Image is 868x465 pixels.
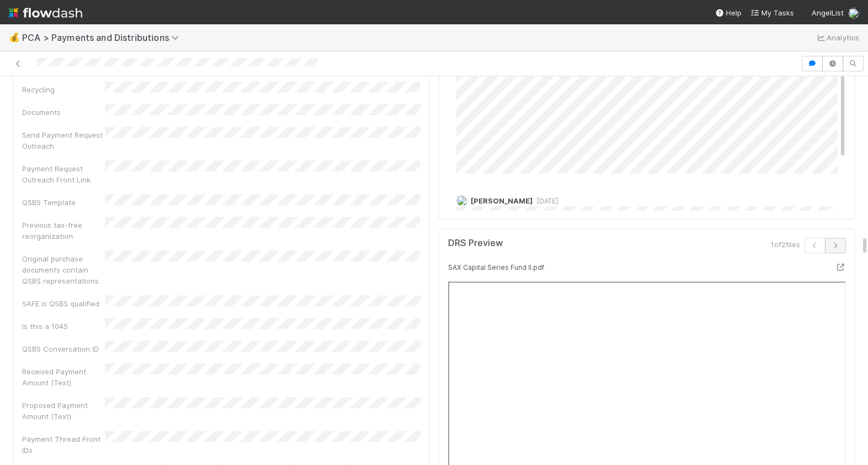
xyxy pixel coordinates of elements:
[715,7,741,18] div: Help
[456,195,467,206] img: avatar_e7d5656d-bda2-4d83-89d6-b6f9721f96bd.png
[22,253,105,286] div: Original purchase documents contain QSBS representations
[22,343,105,354] div: QSBS Conversation ID
[22,298,105,309] div: SAFE is QSBS qualified
[22,433,105,456] div: Payment Thread Front IDs
[22,163,105,185] div: Payment Request Outreach Front Link
[22,107,105,118] div: Documents
[22,366,105,388] div: Received Payment Amount (Text)
[22,220,105,242] div: Previous tax-free reorganization
[533,197,558,205] span: [DATE]
[848,8,859,19] img: avatar_87e1a465-5456-4979-8ac4-f0cdb5bbfe2d.png
[471,196,533,205] span: [PERSON_NAME]
[448,263,544,271] small: SAX Capital Series Fund II.pdf
[771,239,800,250] span: 1 of 2 files
[9,33,20,42] span: 💰
[22,84,105,95] div: Recycling
[9,3,82,22] img: logo-inverted-e16ddd16eac7371096b0.svg
[22,32,185,43] span: PCA > Payments and Distributions
[448,238,503,249] h5: DRS Preview
[750,8,794,17] span: My Tasks
[22,321,105,332] div: Is this a 1045
[750,7,794,18] a: My Tasks
[816,31,859,44] a: Analytics
[22,400,105,422] div: Proposed Payment Amount (Text)
[812,8,844,17] span: AngelList
[22,129,105,151] div: Send Payment Request Outreach
[22,197,105,208] div: QSBS Template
